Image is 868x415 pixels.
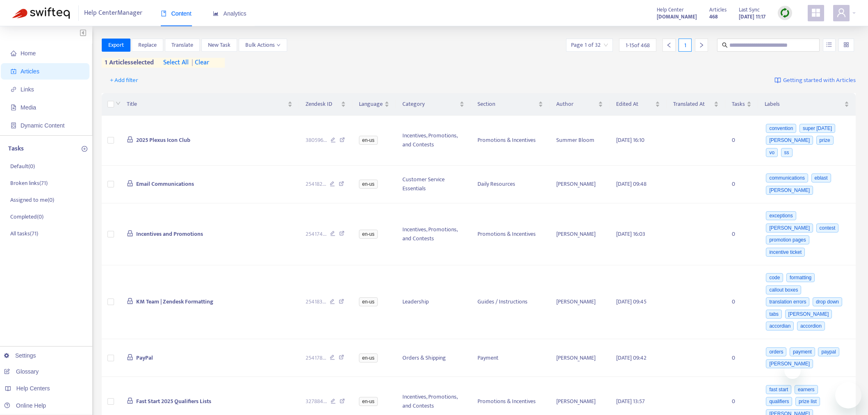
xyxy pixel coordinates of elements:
[306,136,327,145] span: 380596 ...
[795,385,818,394] span: earners
[11,105,16,110] span: file-image
[108,41,124,50] span: Export
[781,148,793,157] span: ss
[766,310,782,319] span: tabs
[4,368,39,375] a: Glossary
[396,166,471,203] td: Customer Service Essentials
[11,68,16,74] span: account-book
[359,397,378,406] span: en-us
[616,353,646,363] span: [DATE] 09:42
[359,100,383,109] span: Language
[667,93,725,116] th: Translated At
[616,297,646,306] span: [DATE] 09:45
[709,12,718,21] strong: 468
[359,353,378,363] span: en-us
[765,100,843,109] span: Labels
[471,116,550,166] td: Promotions & Incentives
[835,382,861,408] iframe: Button to launch messaging window
[10,179,48,187] p: Broken links ( 71 )
[823,39,836,52] button: unordered-list
[550,339,610,377] td: [PERSON_NAME]
[276,43,281,47] span: down
[799,124,835,133] span: super [DATE]
[10,212,43,221] p: Completed ( 0 )
[550,166,610,203] td: [PERSON_NAME]
[813,297,842,306] span: drop down
[725,265,758,340] td: 0
[732,100,745,109] span: Tasks
[239,39,287,52] button: Bulk Actionsdown
[550,93,610,116] th: Author
[550,203,610,265] td: [PERSON_NAME]
[127,298,133,304] span: lock
[725,339,758,377] td: 0
[136,353,153,363] span: PayPal
[396,265,471,340] td: Leadership
[12,7,70,19] img: Swifteq
[110,75,138,85] span: + Add filter
[359,297,378,306] span: en-us
[10,162,35,171] p: Default ( 0 )
[786,273,815,282] span: formatting
[11,87,16,92] span: link
[725,166,758,203] td: 0
[82,146,87,152] span: plus-circle
[21,50,36,57] span: Home
[477,100,537,109] span: Section
[21,104,36,111] span: Media
[4,352,36,359] a: Settings
[127,180,133,187] span: lock
[4,402,46,409] a: Online Help
[138,41,157,50] span: Replace
[471,339,550,377] td: Payment
[666,42,672,48] span: left
[245,41,281,50] span: Bulk Actions
[766,397,792,406] span: qualifiers
[550,116,610,166] td: Summer Bloom
[725,93,758,116] th: Tasks
[766,248,805,257] span: incentive ticket
[616,229,645,239] span: [DATE] 16:03
[797,322,825,331] span: accordion
[836,8,846,18] span: user
[766,385,791,394] span: fast start
[213,11,219,16] span: area-chart
[161,10,192,17] span: Content
[616,100,653,109] span: Edited At
[306,100,339,109] span: Zendesk ID
[616,179,646,189] span: [DATE] 09:48
[136,397,211,406] span: Fast Start 2025 Qualifiers Lists
[766,173,808,182] span: communications
[306,397,327,406] span: 327884 ...
[10,196,54,204] p: Assigned to me ( 0 )
[396,93,471,116] th: Category
[811,8,821,18] span: appstore
[21,86,34,93] span: Links
[790,347,815,356] span: payment
[165,39,200,52] button: Translate
[550,265,610,340] td: [PERSON_NAME]
[127,397,133,404] span: lock
[766,211,796,220] span: exceptions
[136,229,203,239] span: Incentives and Promotions
[16,385,50,392] span: Help Centers
[783,76,856,85] span: Getting started with Articles
[306,353,326,363] span: 254178 ...
[161,11,167,16] span: book
[396,339,471,377] td: Orders & Shipping
[136,297,213,306] span: KM Team | Zendesk Formatting
[11,123,16,128] span: container
[725,116,758,166] td: 0
[306,180,326,189] span: 254182 ...
[116,101,121,106] span: down
[766,124,796,133] span: convention
[739,12,765,21] strong: [DATE] 11:17
[816,136,834,145] span: prize
[359,230,378,239] span: en-us
[208,41,231,50] span: New Task
[673,100,712,109] span: Translated At
[352,93,396,116] th: Language
[213,10,247,17] span: Analytics
[766,285,801,294] span: callout boxes
[127,230,133,237] span: lock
